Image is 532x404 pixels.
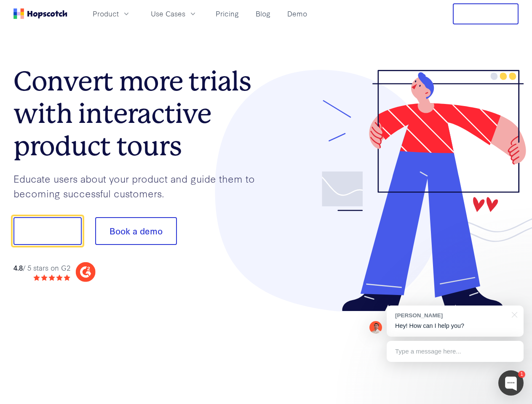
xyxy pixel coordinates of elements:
div: 1 [518,371,525,378]
a: Demo [284,7,310,21]
p: Educate users about your product and guide them to becoming successful customers. [13,171,266,200]
button: Free Trial [453,3,519,24]
button: Show me! [13,217,82,245]
span: Use Cases [151,8,185,19]
button: Book a demo [95,217,177,245]
img: Mark Spera [369,321,382,334]
div: Type a message here... [387,341,524,362]
div: / 5 stars on G2 [13,263,70,273]
a: Blog [252,7,274,21]
a: Home [13,8,67,19]
button: Use Cases [146,7,202,21]
h1: Convert more trials with interactive product tours [13,65,266,162]
div: [PERSON_NAME] [395,311,507,319]
p: Hey! How can I help you? [395,322,515,330]
span: Product [93,8,119,19]
button: Product [88,7,136,21]
a: Pricing [212,7,242,21]
strong: 4.8 [13,263,23,272]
